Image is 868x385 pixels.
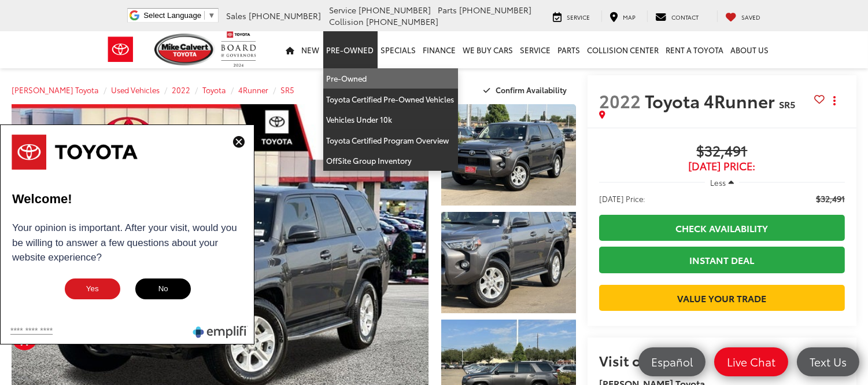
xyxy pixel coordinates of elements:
a: Pre-Owned [323,31,378,68]
span: Service [330,4,357,16]
a: Home [283,31,298,68]
a: Rent a Toyota [663,31,727,68]
span: [DATE] Price: [599,193,645,204]
span: [PHONE_NUMBER] [249,10,322,21]
button: Confirm Availability [478,80,577,100]
a: Specials [378,31,420,68]
a: Expand Photo 1 [441,104,576,206]
span: Toyota 4Runner [645,88,779,113]
span: Confirm Availability [496,85,567,95]
a: Service [517,31,555,68]
span: Map [623,13,636,21]
a: Map [601,10,645,22]
a: Español [638,347,706,376]
span: Less [711,177,726,188]
span: Live Chat [721,354,781,369]
a: WE BUY CARS [460,31,517,68]
span: 2022 [599,88,641,113]
span: dropdown dots [833,96,836,105]
span: Select Language [143,11,201,20]
a: 4Runner [238,85,268,95]
a: Expand Photo 2 [441,212,576,313]
h2: Visit our Store [599,353,845,368]
span: Contact [672,13,699,21]
a: Vehicles Under 10k [323,109,458,130]
a: New [298,31,323,68]
a: Collision Center [584,31,663,68]
span: ▼ [208,11,215,20]
span: $32,491 [816,193,845,204]
a: My Saved Vehicles [717,10,770,22]
button: Less [705,172,740,193]
span: [DATE] Price: [599,160,845,172]
span: [PHONE_NUMBER] [359,4,431,16]
a: Live Chat [714,347,788,376]
span: SR5 [779,97,795,111]
a: Parts [555,31,584,68]
span: Sales [227,10,247,21]
span: $32,491 [599,143,845,160]
a: Used Vehicles [111,85,160,95]
a: Service [545,10,599,22]
a: Toyota Certified Pre-Owned Vehicles [323,89,458,110]
a: About Us [727,31,773,68]
a: OffSite Group Inventory [323,151,458,171]
a: Toyota Certified Program Overview [323,130,458,151]
a: Select Language​ [143,11,215,20]
span: Español [645,354,699,369]
span: [PHONE_NUMBER] [460,4,532,16]
a: [PERSON_NAME] Toyota [12,85,99,95]
a: Text Us [797,347,859,376]
a: Contact [647,10,708,22]
a: SR5 [280,85,294,95]
a: Check Availability [599,215,845,241]
a: Finance [420,31,460,68]
a: Toyota [202,85,226,95]
span: [PHONE_NUMBER] [367,16,439,27]
a: Instant Deal [599,247,845,273]
span: ​ [204,11,205,20]
span: Collision [330,16,364,27]
a: 2022 [172,85,190,95]
span: Saved [742,13,761,21]
button: Actions [825,90,845,111]
a: Pre-Owned [323,68,458,89]
span: Service [567,13,590,21]
span: Parts [438,4,457,16]
img: Mike Calvert Toyota [154,34,216,65]
img: 2022 Toyota 4Runner SR5 [439,103,577,207]
img: Toyota [99,31,142,68]
span: Text Us [804,354,852,369]
img: 2022 Toyota 4Runner SR5 [439,211,577,314]
a: Value Your Trade [599,285,845,311]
